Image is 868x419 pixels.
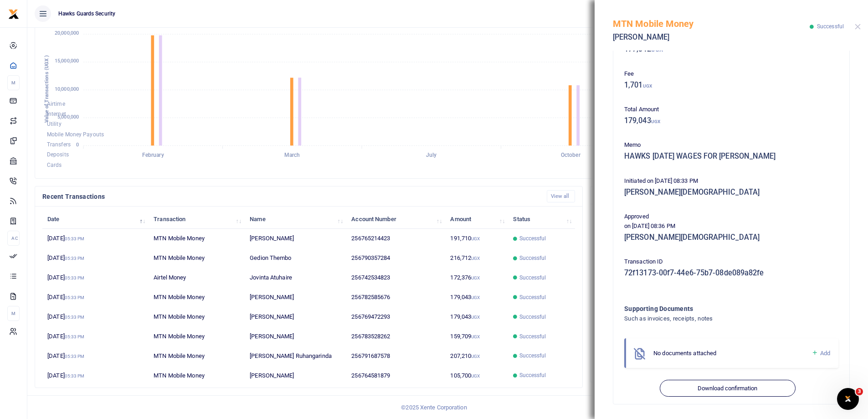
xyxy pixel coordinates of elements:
td: MTN Mobile Money [149,229,245,248]
td: [DATE] [42,327,149,347]
td: 159,709 [445,327,508,347]
td: 172,376 [445,268,508,288]
td: 256790357284 [346,248,445,268]
img: logo-small [8,9,19,20]
p: Initiated on [DATE] 08:33 PM [624,176,838,186]
td: Gedion Thembo [245,248,346,268]
span: Successful [519,371,546,379]
span: Successful [519,293,546,301]
td: 105,700 [445,366,508,385]
td: 191,710 [445,229,508,248]
tspan: 10,000,000 [55,86,79,92]
td: 256764581879 [346,366,445,385]
td: [PERSON_NAME] [245,229,346,248]
td: MTN Mobile Money [149,327,245,347]
h5: [PERSON_NAME][DEMOGRAPHIC_DATA] [624,233,838,242]
td: [DATE] [42,229,149,248]
td: 256782585676 [346,288,445,307]
small: UGX [471,236,480,241]
span: Internet [47,111,66,117]
td: 179,043 [445,307,508,327]
span: Airtime [47,101,65,107]
td: [PERSON_NAME] [245,307,346,327]
button: Download confirmation [660,380,795,397]
td: [PERSON_NAME] [245,327,346,347]
li: M [7,306,20,321]
td: [DATE] [42,307,149,327]
span: Successful [519,352,546,360]
tspan: October [561,152,581,159]
a: logo-small logo-large logo-large [8,10,19,17]
td: 256791687578 [346,346,445,366]
span: Deposits [47,152,69,158]
td: MTN Mobile Money [149,346,245,366]
span: No documents attached [653,350,716,357]
small: UGX [651,119,660,124]
td: 256742534823 [346,268,445,288]
span: Successful [519,274,546,282]
small: 05:33 PM [65,354,85,359]
h5: MTN Mobile Money [613,18,810,29]
small: 05:33 PM [65,295,85,300]
td: [PERSON_NAME] [245,366,346,385]
span: Utility [47,121,62,128]
h4: Supporting Documents [624,304,801,314]
td: [DATE] [42,268,149,288]
th: Transaction: activate to sort column ascending [149,209,245,229]
span: Successful [519,254,546,262]
small: UGX [471,315,480,320]
td: 256769472293 [346,307,445,327]
h4: Recent Transactions [42,191,539,202]
tspan: 20,000,000 [55,31,79,36]
small: UGX [471,295,480,300]
text: Value of Transactions (UGX ) [44,55,50,123]
p: Memo [624,140,838,150]
p: Transaction ID [624,257,838,267]
small: 05:33 PM [65,275,85,280]
td: [DATE] [42,248,149,268]
td: [DATE] [42,288,149,307]
span: Successful [519,234,546,243]
span: 3 [856,388,863,395]
td: [PERSON_NAME] [245,288,346,307]
small: UGX [471,275,480,280]
li: M [7,75,20,90]
small: UGX [643,83,652,88]
iframe: Intercom live chat [837,388,859,410]
tspan: 0 [76,142,79,148]
h5: 1,701 [624,81,838,90]
span: Add [820,350,830,357]
h5: HAWKS [DATE] WAGES FOR [PERSON_NAME] [624,152,838,161]
tspan: 5,000,000 [57,114,79,120]
small: UGX [471,256,480,261]
span: Successful [817,23,844,30]
small: UGX [471,334,480,339]
span: Mobile Money Payouts [47,131,104,138]
td: 207,210 [445,346,508,366]
tspan: February [142,152,164,159]
tspan: 15,000,000 [55,58,79,64]
a: View all [547,190,575,202]
small: UGX [471,354,480,359]
small: 05:33 PM [65,236,85,241]
td: [DATE] [42,346,149,366]
th: Name: activate to sort column ascending [245,209,346,229]
th: Status: activate to sort column ascending [508,209,575,229]
small: 05:33 PM [65,315,85,320]
p: Fee [624,69,838,79]
h5: [PERSON_NAME][DEMOGRAPHIC_DATA] [624,188,838,197]
tspan: March [284,152,300,159]
th: Date: activate to sort column descending [42,209,149,229]
td: [DATE] [42,366,149,385]
td: Airtel Money [149,268,245,288]
td: MTN Mobile Money [149,288,245,307]
small: UGX [471,373,480,378]
a: Add [812,348,830,358]
th: Amount: activate to sort column ascending [445,209,508,229]
td: 179,043 [445,288,508,307]
td: 256765214423 [346,229,445,248]
small: 05:33 PM [65,373,85,378]
small: 05:33 PM [65,256,85,261]
span: Cards [47,162,62,168]
h5: 179,043 [624,116,838,125]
